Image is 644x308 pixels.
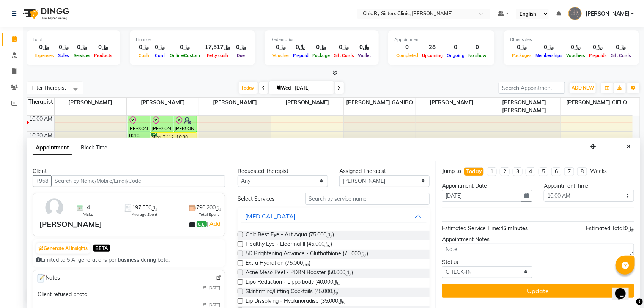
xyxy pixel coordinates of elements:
[534,53,564,58] span: Memberships
[28,132,54,140] div: 10:30 AM
[587,43,609,52] div: ﷼0
[239,82,258,94] span: Today
[416,98,488,107] span: [PERSON_NAME]
[83,212,93,217] span: Visits
[420,43,445,52] div: 28
[196,204,222,212] span: ﷼790.200
[609,43,633,52] div: ﷼0
[199,98,271,107] span: [PERSON_NAME]
[19,3,71,24] img: logo
[207,219,222,228] span: |
[539,167,548,176] li: 5
[612,278,636,300] iframe: chat widget
[238,167,328,175] div: Requested Therapist
[564,167,574,176] li: 7
[199,212,219,217] span: Total Spent
[526,167,535,176] li: 4
[271,98,343,107] span: [PERSON_NAME]
[33,36,114,43] div: Total
[499,82,565,94] input: Search Appointment
[136,36,249,43] div: Finance
[568,7,582,20] img: SHAHLA IBRAHIM
[36,243,90,254] button: Generate AI Insights
[127,98,199,107] span: [PERSON_NAME]
[56,43,72,52] div: ﷼0
[246,231,334,240] span: Chic Best Eye - Art Aqua (﷼75.000)
[241,209,427,223] button: [MEDICAL_DATA]
[246,259,310,269] span: Extra Hydration (﷼75.000)
[487,167,497,176] li: 1
[586,10,630,18] span: [PERSON_NAME]
[394,43,420,52] div: 0
[466,53,488,58] span: No show
[570,83,596,93] button: ADD NEW
[466,168,482,176] div: Today
[332,53,356,58] span: Gift Cards
[57,53,71,58] span: Sales
[136,43,152,52] div: ﷼0
[513,167,523,176] li: 3
[87,204,90,212] span: 4
[246,297,346,306] span: Lip Dissolving - Hyalunoradise (﷼35.000)
[151,133,197,157] div: Mira, TK12, 10:30 AM-11:15 AM, Service
[356,53,373,58] span: Wallet
[72,53,92,58] span: Services
[202,43,233,52] div: ﷼17,517
[92,53,114,58] span: Products
[534,43,564,52] div: ﷼0
[128,116,150,140] div: [PERSON_NAME], TK10, 10:00 AM-10:45 AM, Korean Upper Face
[93,245,110,252] span: BETA
[500,167,510,176] li: 2
[510,36,633,43] div: Other sales
[577,167,587,176] li: 8
[246,269,353,278] span: Acne Meso Peel - PDRN Booster (﷼50.000)
[305,193,430,205] input: Search by service name
[564,53,587,58] span: Vouchers
[564,43,587,52] div: ﷼0
[586,225,625,232] span: Estimated Total:
[561,98,633,107] span: [PERSON_NAME] CIELO
[235,53,247,58] span: Due
[152,43,168,52] div: ﷼0
[168,43,202,52] div: ﷼0
[132,204,157,212] span: ﷼197.550
[394,36,488,43] div: Appointment
[197,221,206,227] span: ﷼0
[466,43,488,52] div: 0
[356,43,373,52] div: ﷼0
[551,167,561,176] li: 6
[151,116,173,132] div: [PERSON_NAME] Suleliman [PERSON_NAME], TK21, 10:00 AM-10:30 AM, Service
[442,225,500,232] span: Estimated Service Time:
[442,284,634,298] button: Update
[51,175,225,187] input: Search by Name/Mobile/Email/Code
[310,53,332,58] span: Package
[33,53,56,58] span: Expenses
[246,288,340,297] span: Skinfirming/Lifting Cocktails (﷼45.000)
[168,53,202,58] span: Online/Custom
[208,302,220,308] span: [DATE]
[339,167,430,175] div: Assigned Therapist
[271,43,291,52] div: ﷼0
[153,53,167,58] span: Card
[293,82,331,94] input: 2025-09-03
[442,190,521,202] input: yyyy-mm-dd
[208,285,220,291] span: [DATE]
[445,43,466,52] div: 0
[38,291,87,299] div: Client refused photo
[39,218,102,230] div: [PERSON_NAME]
[488,98,561,115] span: [PERSON_NAME] [PERSON_NAME]
[590,167,607,175] div: Weeks
[92,43,114,52] div: ﷼0
[246,240,332,250] span: Healthy Eye - Eldermafill (﷼45.000)
[544,182,634,190] div: Appointment Time
[623,141,634,152] button: Close
[36,256,222,264] div: Limited to 5 AI generations per business during beta.
[275,85,293,91] span: Wed
[291,43,310,52] div: ﷼0
[310,43,332,52] div: ﷼0
[332,43,356,52] div: ﷼0
[271,53,291,58] span: Voucher
[55,98,127,107] span: [PERSON_NAME]
[246,250,368,259] span: 5D Brightening Advance - Gluthathione (﷼75.000)
[33,167,225,175] div: Client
